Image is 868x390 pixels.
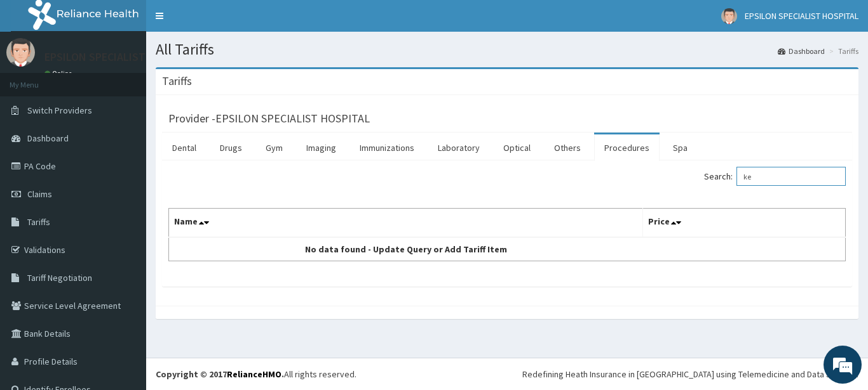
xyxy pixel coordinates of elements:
[493,134,541,161] a: Optical
[169,209,643,238] th: Name
[6,257,242,302] textarea: Type your message and hit 'Enter'
[522,368,858,380] div: Redefining Heath Insurance in [GEOGRAPHIC_DATA] using Telemedicine and Data Science!
[74,115,175,244] span: We're online!
[156,41,858,58] h1: All Tariffs
[27,188,52,200] span: Claims
[27,216,50,228] span: Tariffs
[594,134,660,161] a: Procedures
[44,51,198,63] p: EPSILON SPECIALIST HOSPITAL
[44,69,75,78] a: Online
[544,134,591,161] a: Others
[349,134,424,161] a: Immunizations
[168,113,370,124] h3: Provider - EPSILON SPECIALIST HOSPITAL
[826,46,858,56] li: Tariffs
[66,71,214,88] div: Chat with us now
[27,105,92,116] span: Switch Providers
[745,10,858,22] span: EPSILON SPECIALIST HOSPITAL
[736,167,846,186] input: Search:
[162,75,192,87] h3: Tariffs
[210,134,252,161] a: Drugs
[24,63,51,95] img: d_794563401_company_1708531726252_794563401
[169,237,643,261] td: No data found - Update Query or Add Tariff Item
[663,134,698,161] a: Spa
[27,272,92,283] span: Tariff Negotiation
[156,368,284,380] strong: Copyright © 2017 .
[6,38,35,67] img: User Image
[704,167,846,186] label: Search:
[778,46,825,56] a: Dashboard
[721,8,737,24] img: User Image
[428,134,490,161] a: Laboratory
[208,6,239,37] div: Minimize live chat window
[296,134,346,161] a: Imaging
[146,358,868,390] footer: All rights reserved.
[162,134,207,161] a: Dental
[27,133,69,144] span: Dashboard
[255,134,293,161] a: Gym
[227,368,281,380] a: RelianceHMO
[642,209,846,238] th: Price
